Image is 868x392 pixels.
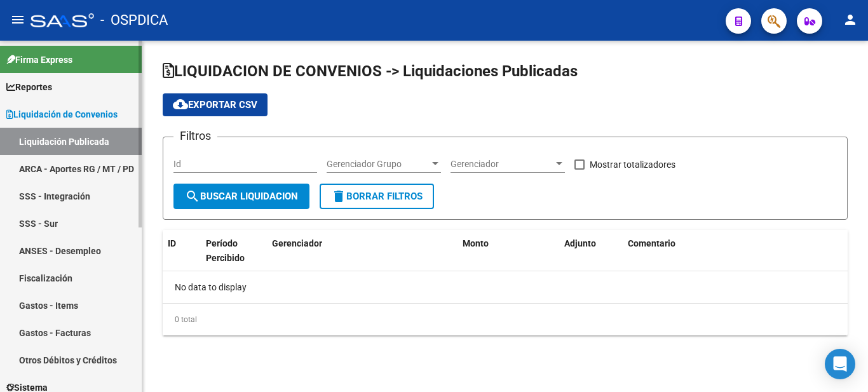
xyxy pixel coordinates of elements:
span: Buscar Liquidacion [185,191,298,202]
datatable-header-cell: ID [163,230,201,286]
button: Exportar CSV [163,93,268,116]
span: Monto [463,238,489,248]
div: 0 total [163,304,848,335]
datatable-header-cell: Monto [458,230,559,286]
mat-icon: cloud_download [173,97,188,112]
span: Liquidación de Convenios [6,107,118,121]
div: No data to display [163,271,848,303]
datatable-header-cell: Gerenciador [267,230,458,286]
h3: Filtros [173,127,217,145]
span: Gerenciador [272,238,322,248]
span: LIQUIDACION DE CONVENIOS -> Liquidaciones Publicadas [163,62,578,80]
span: ID [168,238,176,248]
button: Buscar Liquidacion [173,184,309,209]
div: Open Intercom Messenger [825,349,855,379]
span: Adjunto [564,238,596,248]
datatable-header-cell: Período Percibido [201,230,248,286]
span: Firma Express [6,53,72,67]
button: Borrar Filtros [320,184,434,209]
span: Gerenciador Grupo [327,159,430,170]
span: Borrar Filtros [331,191,423,202]
mat-icon: delete [331,189,346,204]
span: Período Percibido [206,238,245,263]
span: Gerenciador [451,159,553,170]
span: Reportes [6,80,52,94]
mat-icon: search [185,189,200,204]
span: Exportar CSV [173,99,257,111]
span: Mostrar totalizadores [590,157,675,172]
span: Comentario [628,238,675,248]
mat-icon: menu [10,12,25,27]
datatable-header-cell: Comentario [623,230,848,286]
mat-icon: person [843,12,858,27]
datatable-header-cell: Adjunto [559,230,623,286]
span: - OSPDICA [100,6,168,34]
